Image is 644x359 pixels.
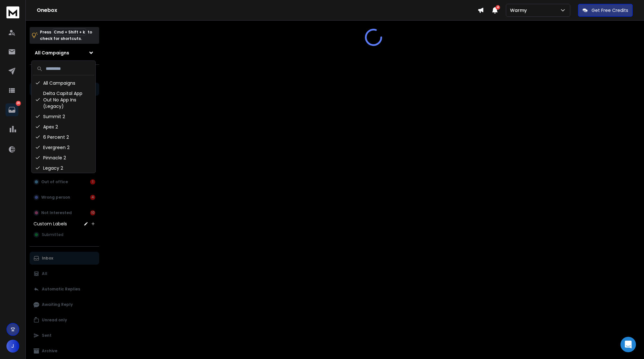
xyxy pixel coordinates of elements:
[35,50,69,56] h1: All Campaigns
[6,6,19,18] img: logo
[33,122,94,132] div: Apex 2
[6,340,19,353] span: J
[16,101,21,106] p: 28
[37,6,478,14] h1: Onebox
[33,153,94,163] div: Pinnacle 2
[33,132,94,142] div: 6 Percent 2
[592,7,628,14] p: Get Free Credits
[53,28,86,36] span: Cmd + Shift + k
[40,29,92,42] p: Press to check for shortcuts.
[33,88,94,111] div: Delta Capital App Out No App Ins (Legacy)
[510,7,529,14] p: Warmy
[33,142,94,153] div: Evergreen 2
[620,337,636,352] div: Open Intercom Messenger
[33,78,94,88] div: All Campaigns
[496,5,500,10] span: 4
[33,163,94,173] div: Legacy 2
[30,70,99,79] h3: Filters
[33,221,67,227] h3: Custom Labels
[33,111,94,122] div: Summit 2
